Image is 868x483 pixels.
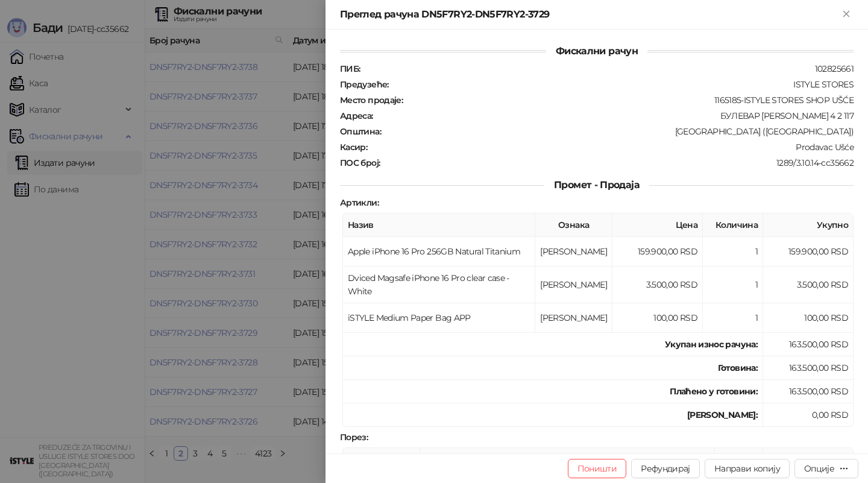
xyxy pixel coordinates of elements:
[343,213,535,237] th: Назив
[340,197,379,208] strong: Артикли :
[343,448,420,472] th: Ознака
[390,79,855,90] div: ISTYLE STORES
[535,303,612,333] td: [PERSON_NAME]
[804,463,834,474] div: Опције
[340,63,360,74] strong: ПИБ :
[374,110,855,121] div: БУЛЕВАР [PERSON_NAME] 4 2 117
[687,409,758,420] strong: [PERSON_NAME]:
[763,303,854,333] td: 100,00 RSD
[361,63,855,74] div: 102825661
[420,448,715,472] th: Име
[705,459,790,478] button: Направи копију
[763,267,854,303] td: 3.500,00 RSD
[340,142,367,153] strong: Касир :
[665,339,758,350] strong: Укупан износ рачуна :
[340,7,839,22] div: Преглед рачуна DN5F7RY2-DN5F7RY2-3729
[404,95,855,106] div: 1165185-ISTYLE STORES SHOP UŠĆE
[340,157,380,168] strong: ПОС број :
[535,267,612,303] td: [PERSON_NAME]
[612,237,703,267] td: 159.900,00 RSD
[763,213,854,237] th: Укупно
[612,303,703,333] td: 100,00 RSD
[340,79,389,90] strong: Предузеће :
[343,237,535,267] td: Apple iPhone 16 Pro 256GB Natural Titanium
[715,448,763,472] th: Стопа
[703,237,763,267] td: 1
[794,459,858,478] button: Опције
[535,213,612,237] th: Ознака
[343,267,535,303] td: Dviced Magsafe iPhone 16 Pro clear case - White
[340,432,368,443] strong: Порез :
[340,110,373,121] strong: Адреса :
[763,403,854,427] td: 0,00 RSD
[703,267,763,303] td: 1
[544,179,649,191] span: Промет - Продаја
[763,448,854,472] th: Порез
[631,459,700,478] button: Рефундирај
[714,463,780,474] span: Направи копију
[703,213,763,237] th: Количина
[546,45,647,57] span: Фискални рачун
[763,380,854,403] td: 163.500,00 RSD
[343,303,535,333] td: iSTYLE Medium Paper Bag APP
[340,126,381,137] strong: Општина :
[763,237,854,267] td: 159.900,00 RSD
[535,237,612,267] td: [PERSON_NAME]
[763,333,854,356] td: 163.500,00 RSD
[612,267,703,303] td: 3.500,00 RSD
[340,95,403,106] strong: Место продаје :
[368,142,855,153] div: Prodavac Ušće
[703,303,763,333] td: 1
[763,356,854,380] td: 163.500,00 RSD
[382,126,855,137] div: [GEOGRAPHIC_DATA] ([GEOGRAPHIC_DATA])
[839,7,854,22] button: Close
[612,213,703,237] th: Цена
[568,459,627,478] button: Поништи
[670,386,758,397] strong: Плаћено у готовини:
[381,157,855,168] div: 1289/3.10.14-cc35662
[718,362,758,373] strong: Готовина :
